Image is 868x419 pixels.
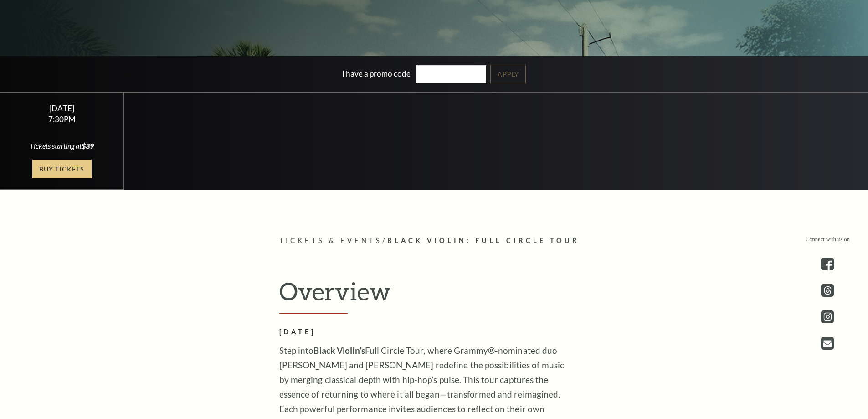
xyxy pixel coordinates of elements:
p: Connect with us on [806,235,850,244]
strong: Black Violin’s [313,345,365,356]
div: 7:30PM [11,115,113,123]
a: Buy Tickets [32,160,92,178]
span: Tickets & Events [279,237,383,244]
label: I have a promo code [342,68,411,78]
p: / [279,235,589,247]
span: $39 [82,141,94,150]
span: Black Violin: Full Circle Tour [387,237,580,244]
h2: [DATE] [279,326,575,338]
div: [DATE] [11,103,113,113]
h2: Overview [279,276,589,314]
div: Tickets starting at [11,141,113,151]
